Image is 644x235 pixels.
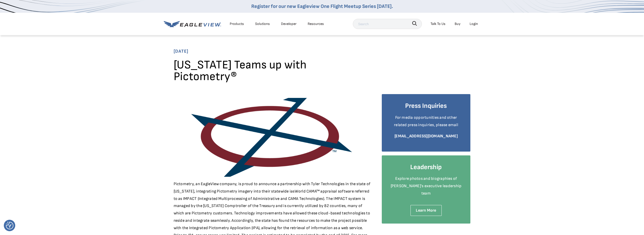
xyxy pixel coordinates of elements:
[431,21,445,27] div: Talk To Us
[174,59,372,86] h1: [US_STATE] Teams up with Pictometry®
[174,47,471,55] span: [DATE]
[455,21,460,27] a: Buy
[281,21,296,27] a: Developer
[470,21,478,27] div: Login
[410,205,441,216] a: Learn More
[308,21,324,27] div: Resources
[230,21,244,27] div: Products
[6,222,13,229] button: Consent Preferences
[389,114,463,129] p: For media opportunities and other related press inquiries, please email
[394,134,458,139] a: [EMAIL_ADDRESS][DOMAIN_NAME]
[389,102,463,110] h4: Press Inquiries
[6,222,13,229] img: Revisit consent button
[389,175,463,197] p: Explore photos and biographies of [PERSON_NAME]’s executive leadership team
[255,21,270,27] div: Solutions
[353,19,422,29] input: Search
[389,163,463,172] h4: Leadership
[251,3,393,9] a: Register for our new Eagleview One Flight Meetup Series [DATE].
[174,98,372,177] img: Compass-Logo-RGB-Large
